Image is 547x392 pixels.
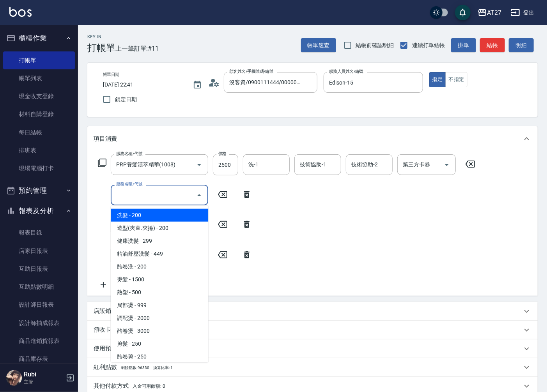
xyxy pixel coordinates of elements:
[153,366,173,370] span: 換算比率: 1
[111,350,208,363] span: 酷卷剪 - 250
[3,350,75,368] a: 商品庫存表
[94,382,165,390] p: 其他付款方式
[441,159,453,171] button: Open
[87,339,538,358] div: 使用預收卡
[329,69,363,74] label: 服務人員姓名/編號
[193,189,205,201] button: Close
[115,95,137,104] span: 鎖定日期
[412,41,445,49] span: 連續打單結帳
[24,371,64,378] h5: Rubi
[356,41,394,49] span: 結帳前確認明細
[3,124,75,141] a: 每日結帳
[3,314,75,332] a: 設計師抽成報表
[94,344,123,353] p: 使用預收卡
[94,363,173,372] p: 紅利點數
[116,181,142,187] label: 服務名稱/代號
[133,383,166,389] span: 入金可用餘額: 0
[111,209,208,222] span: 洗髮 - 200
[455,5,471,20] button: save
[116,151,142,157] label: 服務名稱/代號
[218,151,227,157] label: 價格
[87,126,538,151] div: 項目消費
[3,51,75,69] a: 打帳單
[94,135,117,143] p: 項目消費
[87,321,538,339] div: 預收卡販賣
[111,312,208,325] span: 調配燙 - 2000
[24,378,64,385] p: 主管
[121,366,149,370] span: 剩餘點數: 96330
[111,325,208,337] span: 酷卷燙 - 3000
[111,286,208,299] span: 熱塑 - 500
[229,69,274,74] label: 顧客姓名/手機號碼/編號
[301,38,336,53] button: 帳單速查
[94,326,123,334] p: 預收卡販賣
[9,7,32,17] img: Logo
[487,8,501,18] div: AT27
[3,159,75,177] a: 現場電腦打卡
[111,235,208,247] span: 健康洗髮 - 299
[115,44,159,53] span: 上一筆訂單:#11
[111,260,208,273] span: 酷卷洗 - 200
[188,76,207,94] button: Choose date, selected date is 2025-08-15
[3,28,75,48] button: 櫃檯作業
[445,72,467,87] button: 不指定
[480,38,505,53] button: 結帳
[111,337,208,350] span: 剪髮 - 250
[3,278,75,296] a: 互助點數明細
[508,5,538,20] button: 登出
[3,201,75,221] button: 報表及分析
[111,222,208,235] span: 造型(夾直.夾捲) - 200
[111,247,208,260] span: 精油舒壓洗髮 - 449
[193,159,205,171] button: Open
[3,260,75,278] a: 互助日報表
[111,273,208,286] span: 燙髮 - 1500
[3,296,75,314] a: 設計師日報表
[6,370,22,386] img: Person
[94,307,117,315] p: 店販銷售
[87,358,538,377] div: 紅利點數剩餘點數: 96330換算比率: 1
[87,34,115,39] h2: Key In
[3,332,75,350] a: 商品進銷貨報表
[3,224,75,242] a: 報表目錄
[3,141,75,159] a: 排班表
[509,38,534,53] button: 明細
[103,72,119,78] label: 帳單日期
[3,105,75,123] a: 材料自購登錄
[451,38,476,53] button: 掛單
[429,72,446,87] button: 指定
[3,87,75,105] a: 現金收支登錄
[87,302,538,321] div: 店販銷售
[3,180,75,201] button: 預約管理
[111,299,208,312] span: 局部燙 - 999
[103,78,185,91] input: YYYY/MM/DD hh:mm
[3,242,75,260] a: 店家日報表
[474,5,505,21] button: AT27
[3,69,75,87] a: 帳單列表
[87,42,115,53] h3: 打帳單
